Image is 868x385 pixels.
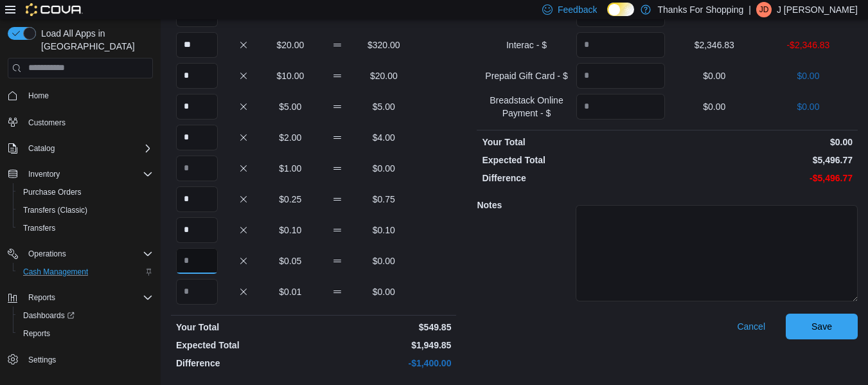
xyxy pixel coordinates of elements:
[28,143,55,154] span: Catalog
[176,94,218,120] input: Quantity
[23,267,88,277] span: Cash Management
[759,2,769,17] span: JD
[23,246,71,262] button: Operations
[176,279,218,305] input: Quantity
[482,94,571,120] p: Breadstack Online Payment - $
[670,136,853,148] p: $0.00
[576,63,665,89] input: Quantity
[269,285,311,298] p: $0.01
[176,156,218,181] input: Quantity
[576,32,665,58] input: Quantity
[363,162,405,175] p: $0.00
[176,186,218,212] input: Quantity
[363,224,405,237] p: $0.10
[18,184,87,200] a: Purchase Orders
[18,326,55,341] a: Reports
[482,172,664,184] p: Difference
[23,246,153,262] span: Operations
[670,154,853,166] p: $5,496.77
[13,325,158,343] button: Reports
[576,94,665,120] input: Quantity
[13,183,158,201] button: Purchase Orders
[23,141,153,156] span: Catalog
[269,224,311,237] p: $0.10
[176,63,218,89] input: Quantity
[28,355,56,365] span: Settings
[269,131,311,144] p: $2.00
[13,263,158,281] button: Cash Management
[316,321,451,334] p: $549.85
[607,16,608,17] span: Dark Mode
[363,255,405,267] p: $0.00
[316,339,451,352] p: $1,949.85
[3,165,158,183] button: Inventory
[3,112,158,131] button: Customers
[36,27,153,53] span: Load All Apps in [GEOGRAPHIC_DATA]
[23,290,60,305] button: Reports
[670,69,759,82] p: $0.00
[737,320,765,333] span: Cancel
[23,352,61,368] a: Settings
[482,154,664,166] p: Expected Total
[764,100,853,113] p: $0.00
[23,114,153,130] span: Customers
[23,310,75,321] span: Dashboards
[28,91,49,101] span: Home
[23,87,153,103] span: Home
[482,39,571,51] p: Interac - $
[28,249,66,259] span: Operations
[23,166,65,182] button: Inventory
[363,39,405,51] p: $320.00
[764,39,853,51] p: -$2,346.83
[748,2,751,17] p: |
[786,314,858,339] button: Save
[18,264,153,280] span: Cash Management
[558,3,597,16] span: Feedback
[23,115,71,130] a: Customers
[23,88,54,103] a: Home
[3,245,158,263] button: Operations
[363,100,405,113] p: $5.00
[18,184,153,200] span: Purchase Orders
[756,2,772,17] div: J DaCosta
[269,69,311,82] p: $10.00
[477,192,573,218] h5: Notes
[18,264,93,280] a: Cash Management
[670,172,853,184] p: -$5,496.77
[482,69,571,82] p: Prepaid Gift Card - $
[176,357,311,370] p: Difference
[670,100,759,113] p: $0.00
[13,201,158,219] button: Transfers (Classic)
[23,205,87,215] span: Transfers (Classic)
[18,220,153,236] span: Transfers
[13,219,158,237] button: Transfers
[363,131,405,144] p: $4.00
[18,220,60,236] a: Transfers
[176,339,311,352] p: Expected Total
[28,169,60,179] span: Inventory
[269,162,311,175] p: $1.00
[28,292,55,303] span: Reports
[670,39,759,51] p: $2,346.83
[3,86,158,105] button: Home
[607,3,634,16] input: Dark Mode
[764,69,853,82] p: $0.00
[176,217,218,243] input: Quantity
[18,202,93,218] a: Transfers (Classic)
[269,255,311,267] p: $0.05
[23,223,55,233] span: Transfers
[176,32,218,58] input: Quantity
[23,141,60,156] button: Catalog
[23,290,153,305] span: Reports
[363,193,405,206] p: $0.75
[18,326,153,341] span: Reports
[316,357,451,370] p: -$1,400.00
[363,69,405,82] p: $20.00
[23,166,153,182] span: Inventory
[3,139,158,157] button: Catalog
[26,3,83,16] img: Cova
[176,321,311,334] p: Your Total
[732,314,770,339] button: Cancel
[657,2,743,17] p: Thanks For Shopping
[23,352,153,368] span: Settings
